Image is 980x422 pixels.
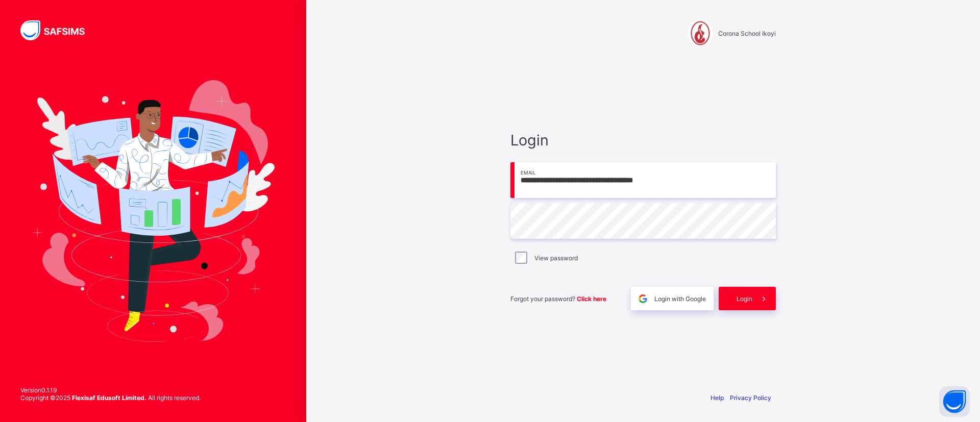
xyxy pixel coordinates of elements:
[32,80,275,341] img: Hero Image
[637,293,649,305] img: google.396cfc9801f0270233282035f929180a.svg
[20,386,201,394] span: Version 0.1.19
[577,295,606,303] a: Click here
[510,131,776,149] span: Login
[20,20,97,40] img: SAFSIMS Logo
[20,394,201,402] span: Copyright © 2025 All rights reserved.
[718,30,776,37] span: Corona School Ikoyi
[510,295,606,303] span: Forgot your password?
[534,254,578,262] label: View password
[737,295,752,303] span: Login
[939,386,970,417] button: Open asap
[72,394,146,402] strong: Flexisaf Edusoft Limited.
[710,394,724,402] a: Help
[730,394,771,402] a: Privacy Policy
[654,295,706,303] span: Login with Google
